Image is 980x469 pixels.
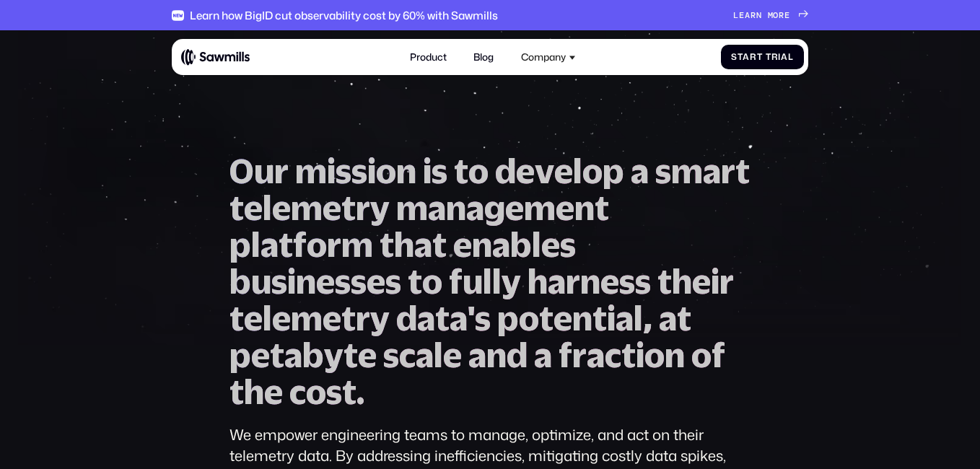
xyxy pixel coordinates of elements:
[659,300,677,337] span: a
[396,300,417,337] span: d
[341,227,373,263] span: m
[619,263,635,300] span: s
[272,300,291,337] span: e
[468,300,475,337] span: '
[631,153,649,190] span: a
[344,337,358,374] span: t
[756,10,762,20] span: n
[573,153,582,190] span: l
[287,263,296,300] span: i
[408,263,422,300] span: t
[394,227,414,263] span: h
[468,337,486,374] span: a
[635,263,651,300] span: s
[229,190,244,227] span: t
[466,190,484,227] span: a
[376,153,396,190] span: o
[502,263,521,300] span: y
[380,227,394,263] span: t
[367,263,385,300] span: e
[251,227,261,263] span: l
[284,337,302,374] span: a
[367,153,376,190] span: i
[572,337,587,374] span: r
[757,52,763,62] span: t
[566,263,580,300] span: r
[414,227,432,263] span: a
[733,10,739,20] span: L
[595,190,609,227] span: t
[691,337,712,374] span: o
[712,337,725,374] span: f
[261,227,279,263] span: a
[556,190,574,227] span: e
[524,190,556,227] span: m
[351,263,367,300] span: s
[677,300,691,337] span: t
[519,300,539,337] span: o
[432,227,447,263] span: t
[244,374,264,411] span: h
[229,153,254,190] span: O
[229,337,251,374] span: p
[323,190,341,227] span: e
[528,263,548,300] span: h
[665,337,685,374] span: n
[289,374,306,411] span: c
[773,10,779,20] span: o
[449,263,463,300] span: f
[644,337,665,374] span: o
[534,337,552,374] span: a
[784,10,790,20] span: e
[327,153,336,190] span: i
[244,300,263,337] span: e
[600,263,619,300] span: e
[416,337,434,374] span: a
[351,153,367,190] span: s
[475,300,491,337] span: s
[341,300,356,337] span: t
[768,10,774,20] span: m
[532,227,541,263] span: l
[251,337,270,374] span: e
[510,227,532,263] span: b
[356,374,364,411] span: .
[454,153,468,190] span: t
[422,263,442,300] span: o
[621,337,636,374] span: t
[264,374,283,411] span: e
[450,300,468,337] span: a
[342,374,356,411] span: t
[316,263,335,300] span: e
[302,337,324,374] span: b
[324,337,344,374] span: y
[771,52,779,62] span: r
[521,51,566,63] div: Company
[254,153,274,190] span: u
[721,153,735,190] span: r
[711,263,719,300] span: i
[417,300,435,337] span: a
[572,300,592,337] span: n
[505,190,524,227] span: e
[295,153,327,190] span: m
[466,44,501,71] a: Blog
[743,52,750,62] span: a
[539,300,554,337] span: t
[293,227,307,263] span: f
[468,153,489,190] span: o
[655,153,671,190] span: s
[548,263,566,300] span: a
[745,10,751,20] span: a
[336,153,351,190] span: s
[671,153,703,190] span: m
[435,300,450,337] span: t
[721,45,803,70] a: StartTrial
[356,190,370,227] span: r
[356,300,370,337] span: r
[580,263,600,300] span: n
[607,300,616,337] span: i
[229,263,251,300] span: b
[263,190,272,227] span: l
[244,190,263,227] span: e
